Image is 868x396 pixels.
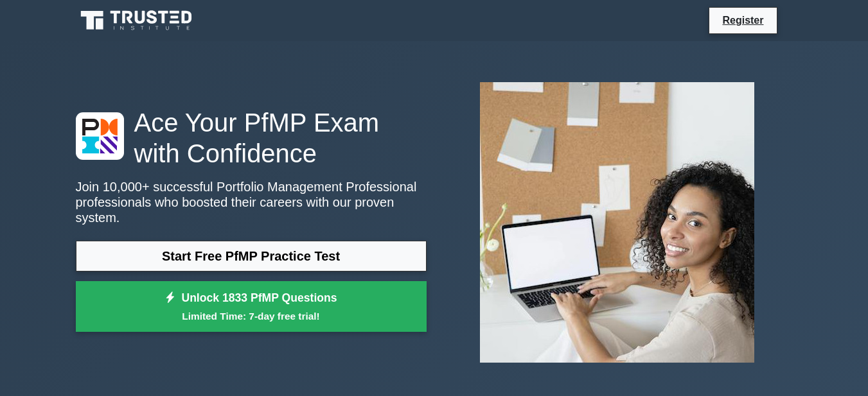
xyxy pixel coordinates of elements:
[76,241,427,271] a: Start Free PfMP Practice Test
[92,309,411,323] small: Limited Time: 7-day free trial!
[76,107,427,169] h1: Ace Your PfMP Exam with Confidence
[714,12,771,28] a: Register
[76,179,427,225] p: Join 10,000+ successful Portfolio Management Professional professionals who boosted their careers...
[76,281,427,332] a: Unlock 1833 PfMP QuestionsLimited Time: 7-day free trial!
